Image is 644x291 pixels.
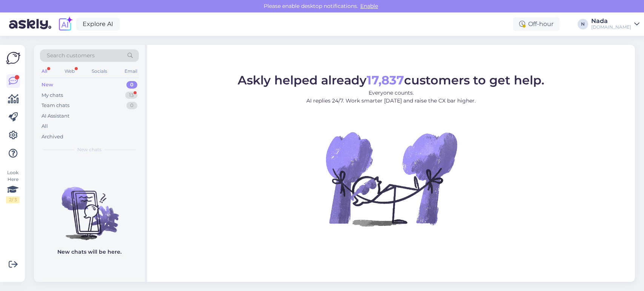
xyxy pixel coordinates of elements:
p: New chats will be here. [57,248,121,256]
span: Enable [358,3,380,9]
div: All [40,66,49,76]
div: AI Assistant [41,112,69,120]
div: [DOMAIN_NAME] [591,24,631,30]
img: explore-ai [57,16,73,32]
img: Askly Logo [6,51,20,65]
a: Nada[DOMAIN_NAME] [591,18,639,30]
p: Everyone counts. AI replies 24/7. Work smarter [DATE] and raise the CX bar higher. [238,89,544,105]
div: Archived [41,133,63,141]
div: My chats [41,92,63,99]
a: Explore AI [76,18,120,31]
div: Web [63,66,76,76]
span: New chats [77,146,101,153]
div: Nada [591,18,631,24]
div: 0 [126,81,137,89]
div: New [41,81,53,89]
div: 0 [126,102,137,109]
span: Askly helped already customers to get help. [238,73,544,87]
div: Email [123,66,139,76]
div: Look Here [6,169,20,203]
div: Off-hour [513,17,559,31]
b: 17,837 [367,73,404,87]
div: All [41,123,48,130]
div: 13 [125,92,137,99]
img: No chats [34,173,145,241]
img: No Chat active [323,111,459,247]
div: N [578,19,588,29]
div: 2 / 3 [6,196,20,203]
div: Team chats [41,102,69,109]
span: Search customers [47,52,95,60]
div: Socials [90,66,109,76]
